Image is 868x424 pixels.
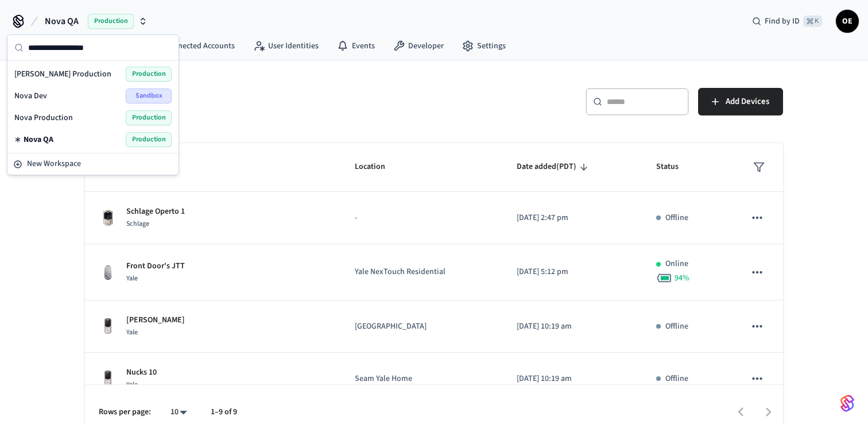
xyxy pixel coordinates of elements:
p: Online [665,258,688,270]
a: Developer [384,36,453,56]
span: Location [355,158,400,176]
div: Find by ID⌘ K [743,11,831,32]
img: August Wifi Smart Lock 3rd Gen, Silver, Front [99,263,117,282]
p: Offline [665,212,688,224]
p: 1–9 of 9 [211,406,237,418]
div: 10 [165,404,192,421]
span: New Workspace [27,158,81,170]
span: Schlage [126,219,149,229]
div: Suggestions [7,61,179,153]
span: Yale [126,273,138,283]
span: Nova Dev [14,90,47,102]
span: Add Devices [726,94,769,109]
p: [DATE] 2:47 pm [517,212,629,224]
span: Production [126,132,172,147]
h5: Devices [85,88,427,111]
p: [DATE] 5:12 pm [517,266,629,278]
p: Seam Yale Home [355,373,489,385]
span: 94 % [675,272,689,284]
span: Nova QA [45,14,79,28]
span: Yale [126,327,138,337]
p: - [355,212,489,224]
span: [PERSON_NAME] Production [14,68,111,80]
p: [GEOGRAPHIC_DATA] [355,321,489,333]
span: Nova Production [14,112,73,124]
img: Yale Assure Touchscreen Wifi Smart Lock, Satin Nickel, Front [99,369,117,388]
span: Production [126,67,172,82]
img: Yale Assure Touchscreen Wifi Smart Lock, Satin Nickel, Front [99,317,117,336]
p: Schlage Operto 1 [126,206,185,218]
p: [PERSON_NAME] [126,314,185,326]
p: Rows per page: [99,406,151,418]
span: Sandbox [126,88,172,103]
button: OE [836,10,859,33]
a: Events [328,36,384,56]
span: OE [837,11,858,32]
p: Offline [665,373,688,385]
span: ⌘ K [803,16,822,27]
a: Connected Accounts [140,36,244,56]
span: Date added(PDT) [517,158,591,176]
p: Front Door's JTT [126,260,185,272]
span: Yale [126,380,138,390]
span: Production [88,14,134,29]
span: Nova QA [24,134,53,145]
p: Nucks 10 [126,367,157,379]
a: User Identities [244,36,328,56]
p: Offline [665,321,688,333]
p: [DATE] 10:19 am [517,373,629,385]
span: Production [126,110,172,125]
a: Settings [453,36,515,56]
span: Status [656,158,693,176]
img: Schlage Sense Smart Deadbolt with Camelot Trim, Front [99,209,117,227]
span: Find by ID [765,16,800,27]
p: [DATE] 10:19 am [517,321,629,333]
img: SeamLogoGradient.69752ec5.svg [840,394,854,413]
button: Add Devices [698,88,783,115]
button: New Workspace [9,155,177,174]
p: Yale NexTouch Residential [355,266,489,278]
